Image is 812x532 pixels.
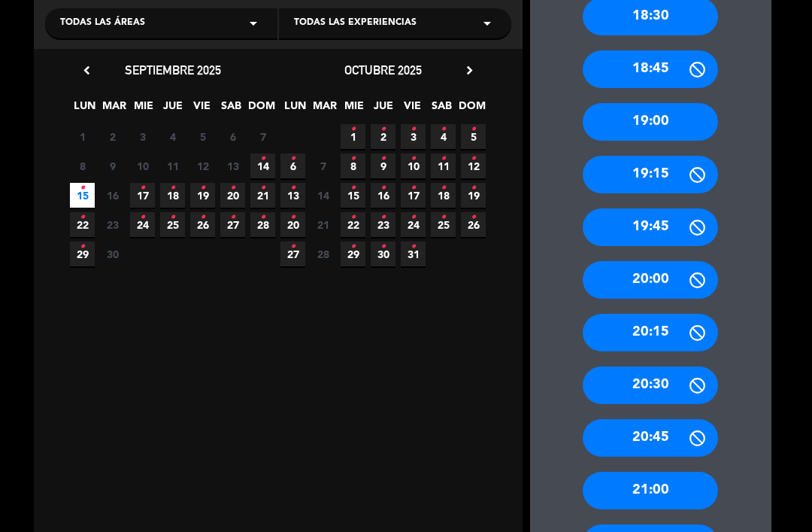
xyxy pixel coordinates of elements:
i: • [140,205,145,230]
span: DOM [248,97,273,122]
span: 2 [100,124,125,149]
i: • [170,176,175,200]
span: 30 [371,242,395,266]
i: • [80,205,85,230]
i: • [471,176,476,200]
span: 9 [100,154,125,178]
div: 19:00 [583,103,718,141]
i: • [350,176,356,200]
i: chevron_right [462,62,477,78]
span: 10 [401,154,426,178]
span: 20 [280,212,305,237]
i: • [411,205,416,230]
i: • [380,235,386,259]
i: • [260,205,265,230]
span: 3 [401,124,426,149]
span: 5 [190,124,215,149]
span: 25 [431,212,456,237]
i: • [380,176,386,200]
span: 8 [341,154,365,178]
span: 21 [311,212,335,237]
span: MIE [131,97,156,122]
span: 18 [431,183,456,208]
div: 18:45 [583,50,718,88]
span: 29 [70,242,95,266]
span: LUN [72,97,97,122]
span: 9 [371,154,395,178]
i: • [411,176,416,200]
i: • [350,235,356,259]
i: • [471,205,476,230]
i: • [441,147,446,171]
span: septiembre 2025 [125,62,221,78]
i: • [200,205,205,230]
i: • [290,235,295,259]
span: SAB [219,97,244,122]
span: Todas las áreas [60,16,145,31]
span: Todas las experiencias [294,16,417,31]
i: • [260,176,265,200]
span: VIE [189,97,214,122]
span: SAB [429,97,454,122]
span: 17 [401,183,426,208]
i: • [471,147,476,171]
span: 11 [160,154,185,178]
i: arrow_drop_down [244,14,262,32]
span: 5 [461,124,486,149]
i: • [411,117,416,141]
span: 12 [461,154,486,178]
span: MAR [101,97,126,122]
span: 7 [311,154,335,178]
i: • [230,205,235,230]
div: 19:45 [583,208,718,246]
div: 20:30 [583,366,718,404]
span: 18 [160,183,185,208]
span: 24 [401,212,426,237]
span: 23 [371,212,395,237]
div: 21:00 [583,472,718,509]
span: 6 [280,154,305,178]
i: • [441,176,446,200]
div: 20:15 [583,314,718,351]
span: 11 [431,154,456,178]
span: LUN [283,97,308,122]
span: MAR [312,97,337,122]
i: • [260,147,265,171]
span: 30 [100,242,125,266]
span: JUE [371,97,395,122]
i: • [140,176,145,200]
span: 23 [100,212,125,237]
i: arrow_drop_down [478,14,496,32]
div: 20:45 [583,419,718,457]
span: 3 [130,124,155,149]
span: 28 [311,242,335,266]
span: 26 [461,212,486,237]
span: 12 [190,154,215,178]
span: 21 [250,183,275,208]
span: 15 [341,183,365,208]
span: 31 [401,242,426,266]
i: • [350,205,356,230]
span: 8 [70,154,95,178]
span: 1 [70,124,95,149]
span: 4 [160,124,185,149]
span: 24 [130,212,155,237]
i: • [441,205,446,230]
span: 22 [341,212,365,237]
i: • [380,147,386,171]
span: 27 [220,212,245,237]
span: 4 [431,124,456,149]
i: chevron_left [79,62,95,78]
span: 17 [130,183,155,208]
span: MIE [341,97,366,122]
span: 26 [190,212,215,237]
span: octubre 2025 [344,62,422,78]
span: 6 [220,124,245,149]
i: • [290,147,295,171]
i: • [411,147,416,171]
span: 14 [311,183,335,208]
span: 16 [100,183,125,208]
i: • [80,176,85,200]
span: 27 [280,242,305,266]
i: • [200,176,205,200]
